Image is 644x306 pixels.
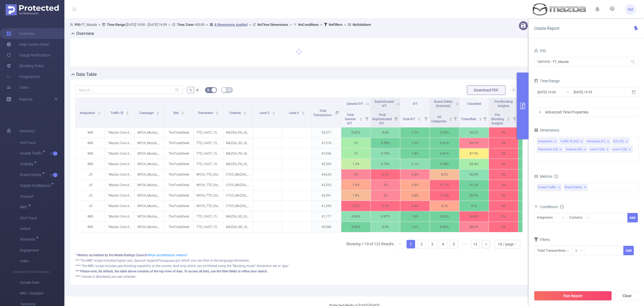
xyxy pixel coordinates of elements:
p: 4.2% [400,169,430,180]
span: Brand Safety [564,184,588,191]
a: Overview [6,28,35,39]
div: Level 6 (l6) [612,146,627,153]
p: IMG [76,159,105,169]
p: MY24_Mazda_TTD_Display_Offers [235828] [135,169,164,180]
p: TheTradeDesk [164,138,193,148]
i: icon: close [554,140,557,143]
i: icon: user [534,49,538,53]
span: Visibility [20,162,35,166]
p: 0% [489,180,518,190]
i: icon: caret-up [156,111,159,112]
li: 1 [407,240,415,248]
p: TheTradeDesk [164,201,193,211]
p: "Mazda Core Ad Plan" [28013] [105,190,134,201]
p: 0.79% [371,148,400,159]
span: Site [173,111,180,115]
p: 0% [489,127,518,138]
p: 0% [518,138,548,148]
b: Time Range: [107,23,126,27]
span: Time Range [534,79,559,83]
a: Integrations [6,71,40,82]
p: MAZDA_SO_OLV_DealerBucket2_15s.zip [4842599] [223,138,253,148]
p: 90.4% [459,169,489,180]
a: Help Center (New) [6,39,50,50]
p: 0.55% [430,127,459,138]
li: 5 [449,240,458,248]
i: icon: caret-down [243,113,246,114]
p: 0% [518,180,548,190]
button: Clear [616,291,639,301]
span: MRC - Sampled [20,288,64,299]
input: End date [573,88,617,96]
p: 87.9% [459,148,489,159]
i: icon: close [607,140,609,143]
h2: Data Table [76,71,97,78]
b: No Filters [329,23,343,27]
span: General IVT [347,102,363,106]
div: Placement (l3) [538,146,558,153]
li: Creative (l4) [565,146,588,153]
span: % [189,88,192,92]
span: Engagement [20,245,64,256]
div: Integration [538,138,552,145]
div: Site (l2) [613,138,624,145]
span: ✕ [584,184,586,191]
li: Level 6 (l6) [611,146,633,153]
div: Sort [359,117,363,120]
p: 0.61% [430,138,459,148]
span: Total IVT [402,117,416,121]
p: MY24_Mazda_TTD_Display_Offers [235828] [135,180,164,190]
b: No Conditions [298,23,319,27]
p: CY25_MAZDA_PA_DISPLAY_DealerBucket4_320x50.zip [5210917] [223,169,253,180]
i: icon: left [398,243,402,246]
li: Traffic ID (tid) [559,138,584,145]
p: TheTradeDesk [164,148,193,159]
span: Unified [20,223,64,234]
span: Dimensions [534,128,559,132]
span: Attention [20,237,37,241]
a: 2 [418,240,426,248]
i: Filter menu [334,98,341,127]
p: "Mazda Core Ad Plan" [28013] [105,148,134,159]
li: Next Page [482,240,490,248]
p: MY24_Mazda_TTD_Video_Offers [231124] [135,138,164,148]
p: TheTradeDesk [164,180,193,190]
p: 2% [341,169,371,180]
p: TTD_VAST_15s_OLV_AdGroup [8141800] [194,159,223,169]
span: Conditions [540,205,564,209]
p: MY24_TTD_Display_320x50_AdGroup [8290435] [194,169,223,180]
div: ≥ [575,246,581,255]
p: 91.3% [459,180,489,190]
i: icon: caret-up [98,111,101,112]
li: 3 [428,240,437,248]
b: Time Zone: [177,23,194,27]
a: 4 [439,240,447,248]
i: icon: caret-down [302,113,305,114]
p: 0% [489,138,518,148]
p: 8.3% [430,169,459,180]
i: icon: user [70,23,75,26]
p: 1.3% [341,159,371,169]
i: icon: caret-down [449,119,452,120]
p: 2.1% [400,159,430,169]
p: 43,555 [312,180,341,190]
i: Filter menu [452,110,459,127]
p: 45,595 [312,159,341,169]
p: 0% [518,169,548,180]
a: Users [6,82,29,93]
i: icon: caret-down [126,113,129,114]
i: icon: caret-down [272,113,275,114]
i: Filter menu [393,110,400,127]
p: 3.9% [400,180,430,190]
div: Integration [537,213,557,222]
span: > [97,23,102,27]
i: icon: close [625,140,628,143]
li: 13 [471,240,480,248]
p: CY25_MAZDA_SO_DISPLAY_DealerBucket2_320x50.zip [5210925] [223,201,253,211]
span: Sample Rate [20,277,64,288]
span: SM [628,4,633,15]
div: Sort [449,117,452,120]
p: 0.87% [341,127,371,138]
span: Brand Safety (Detected) [434,100,452,108]
p: IMG [76,127,105,138]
